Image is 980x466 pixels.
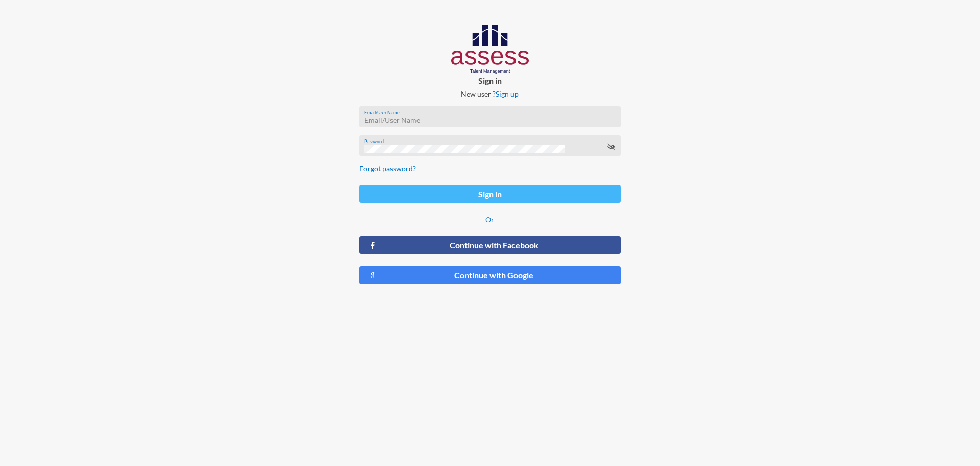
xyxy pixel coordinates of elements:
[496,89,519,98] a: Sign up
[451,25,529,74] img: AssessLogoo.svg
[351,89,629,98] p: New user ?
[359,164,416,173] a: Forgot password?
[359,185,621,203] button: Sign in
[364,116,615,124] input: Email/User Name
[359,266,621,284] button: Continue with Google
[351,76,629,85] p: Sign in
[359,236,621,254] button: Continue with Facebook
[359,215,621,224] p: Or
